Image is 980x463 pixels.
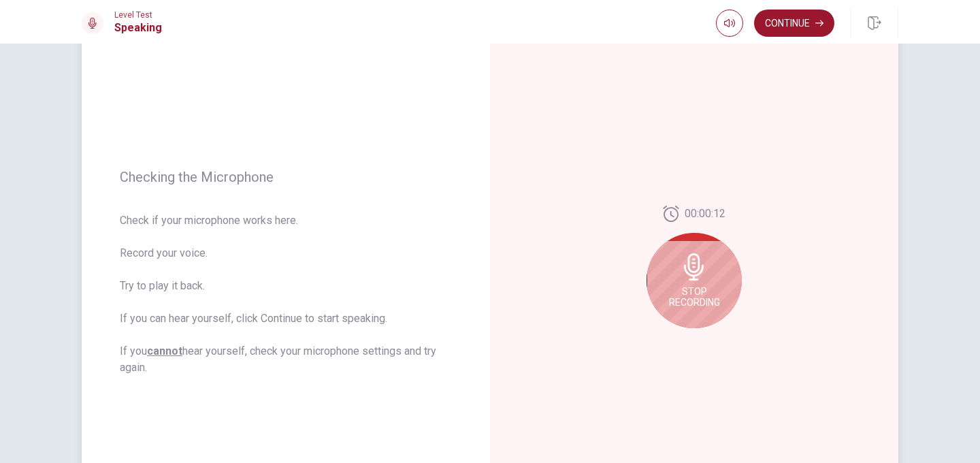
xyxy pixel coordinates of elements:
[147,345,182,357] u: cannot
[120,212,452,376] span: Check if your microphone works here. Record your voice. Try to play it back. If you can hear your...
[120,169,452,185] span: Checking the Microphone
[669,286,720,308] span: Stop Recording
[114,20,162,36] h1: Speaking
[647,233,742,328] div: Stop Recording
[114,10,162,20] span: Level Test
[754,10,834,37] button: Continue
[685,206,725,222] span: 00:00:12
